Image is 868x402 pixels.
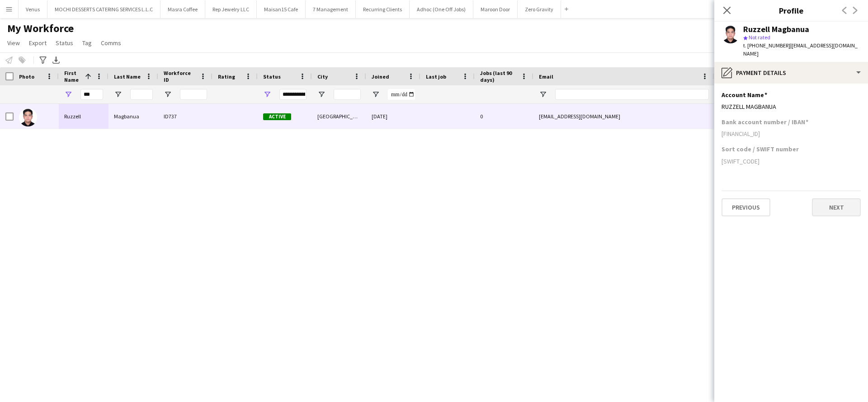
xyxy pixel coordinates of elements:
[218,73,235,80] span: Rating
[312,104,366,129] div: [GEOGRAPHIC_DATA]
[164,70,196,83] span: Workforce ID
[714,5,868,16] h3: Profile
[52,37,77,49] a: Status
[473,0,518,18] button: Maroon Door
[101,39,121,47] span: Comms
[4,37,24,49] a: View
[722,130,861,138] div: [FINANCIAL_ID]
[388,89,415,100] input: Joined Filter Input
[533,104,714,129] div: [EMAIL_ADDRESS][DOMAIN_NAME]
[19,0,47,18] button: Venus
[539,73,553,80] span: Email
[19,73,34,80] span: Photo
[160,0,205,18] button: Masra Coffee
[7,22,74,35] span: My Workforce
[334,89,361,100] input: City Filter Input
[555,89,709,100] input: Email Filter Input
[426,73,446,80] span: Last job
[475,104,533,129] div: 0
[59,104,108,129] div: Ruzzell
[97,37,125,49] a: Comms
[263,90,271,98] button: Open Filter Menu
[47,0,160,18] button: MOCHI DESSERTS CATERING SERVICES L.L.C
[372,90,380,98] button: Open Filter Menu
[114,73,141,80] span: Last Name
[64,70,81,83] span: First Name
[722,118,808,126] h3: Bank account number / IBAN
[82,39,92,47] span: Tag
[743,25,809,33] div: Ruzzell Magbanua
[306,0,356,18] button: 7 Management
[7,39,20,47] span: View
[410,0,473,18] button: Adhoc (One Off Jobs)
[19,108,37,126] img: Ruzzell Magbanua
[714,62,868,84] div: Payment details
[722,91,767,99] h3: Account Name
[180,89,207,100] input: Workforce ID Filter Input
[29,39,47,47] span: Export
[317,73,328,80] span: City
[372,73,389,80] span: Joined
[257,0,306,18] button: Maisan15 Cafe
[205,0,257,18] button: Rep Jewelry LLC
[722,198,770,216] button: Previous
[263,73,281,80] span: Status
[38,55,48,65] app-action-btn: Advanced filters
[25,37,50,49] a: Export
[743,42,790,49] span: t. [PHONE_NUMBER]
[164,90,172,98] button: Open Filter Menu
[80,89,103,100] input: First Name Filter Input
[539,90,547,98] button: Open Filter Menu
[263,113,291,120] span: Active
[722,103,861,111] div: RUZZELL MAGBANUA
[64,90,72,98] button: Open Filter Menu
[130,89,153,100] input: Last Name Filter Input
[749,34,770,41] span: Not rated
[722,145,799,153] h3: Sort code / SWIFT number
[158,104,212,129] div: ID737
[812,198,861,216] button: Next
[317,90,325,98] button: Open Filter Menu
[79,37,95,49] a: Tag
[51,55,61,65] app-action-btn: Export XLSX
[722,157,861,165] div: [SWIFT_CODE]
[114,90,122,98] button: Open Filter Menu
[108,104,158,129] div: Magbanua
[480,70,517,83] span: Jobs (last 90 days)
[518,0,561,18] button: Zero Gravity
[366,104,420,129] div: [DATE]
[56,39,73,47] span: Status
[743,42,858,57] span: | [EMAIL_ADDRESS][DOMAIN_NAME]
[356,0,410,18] button: Recurring Clients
